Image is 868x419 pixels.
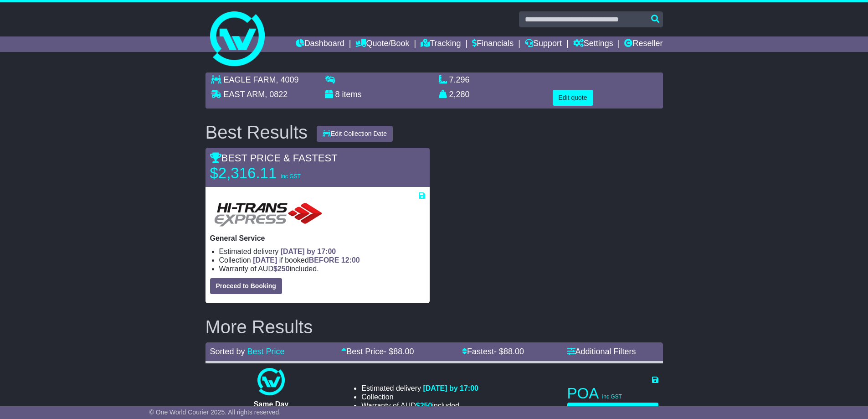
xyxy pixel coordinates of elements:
p: General Service [210,234,425,243]
p: POA [567,384,658,403]
a: Tracking [421,36,461,52]
li: Warranty of AUD included. [361,401,478,410]
span: [DATE] by 17:00 [423,384,478,392]
a: Dashboard [296,36,344,52]
img: HiTrans: General Service [210,200,327,229]
span: [DATE] by 17:00 [281,248,336,255]
span: [DATE] [253,256,277,264]
span: $ [416,402,432,409]
span: 88.00 [503,347,524,356]
span: , 0822 [265,90,288,99]
img: One World Courier: Same Day Nationwide(quotes take 0.5-1 hour) [257,368,285,395]
a: Settings [573,36,613,52]
li: Collection [219,256,425,264]
span: BEST PRICE & FASTEST [210,152,338,164]
span: $ [273,265,290,273]
div: Best Results [201,122,313,142]
span: - $ [384,347,414,356]
h2: More Results [205,317,663,337]
span: if booked [253,256,360,264]
a: Fastest- $88.00 [462,347,524,356]
li: Collection [361,393,478,401]
a: Support [525,36,562,52]
span: , 4009 [276,75,299,84]
a: Reseller [624,36,663,52]
a: Best Price [247,347,285,356]
li: Estimated delivery [219,247,425,256]
span: - $ [494,347,524,356]
span: BEFORE [309,256,339,264]
span: inc GST [281,173,300,180]
li: Warranty of AUD included. [219,264,425,273]
span: Sorted by [210,347,245,356]
span: 8 [335,90,340,99]
span: © One World Courier 2025. All rights reserved. [149,409,281,416]
span: 88.00 [393,347,414,356]
span: items [342,90,362,99]
span: inc GST [602,393,622,400]
p: $2,316.11 [210,164,324,182]
span: 12:00 [341,256,360,264]
button: Edit Collection Date [317,126,393,142]
a: Financials [472,36,514,52]
a: Additional Filters [567,347,636,356]
span: EAGLE FARM [224,75,276,84]
button: Proceed to Booking [567,403,658,419]
span: 2,280 [449,90,470,99]
a: Best Price- $88.00 [341,347,414,356]
a: Quote/Book [355,36,409,52]
span: 250 [420,402,432,409]
span: EAST ARM [224,90,265,99]
span: 7.296 [449,75,470,84]
button: Proceed to Booking [210,278,282,294]
li: Estimated delivery [361,384,478,393]
button: Edit quote [553,90,593,106]
span: 250 [277,265,290,273]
